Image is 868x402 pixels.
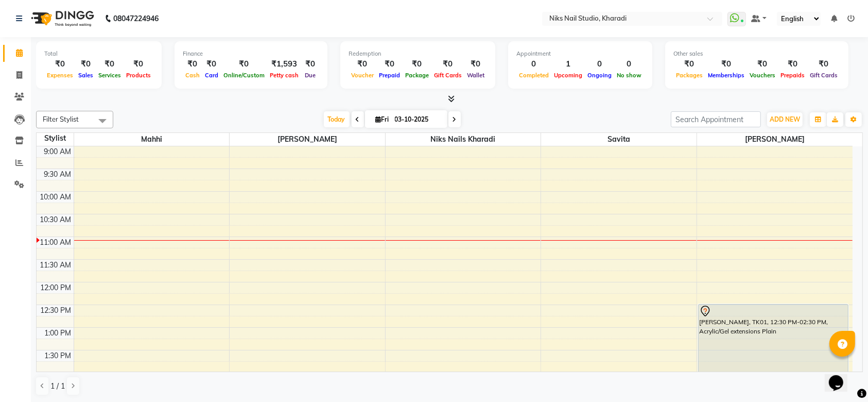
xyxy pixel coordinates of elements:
[42,169,74,180] div: 9:30 AM
[349,58,376,70] div: ₹0
[747,58,778,70] div: ₹0
[699,305,848,393] div: [PERSON_NAME], TK01, 12:30 PM-02:30 PM, Acrylic/Gel extensions Plain
[705,72,747,79] span: Memberships
[44,49,153,58] div: Total
[38,192,74,203] div: 10:00 AM
[671,111,761,127] input: Search Appointment
[124,72,153,79] span: Products
[183,72,202,79] span: Cash
[673,72,705,79] span: Packages
[74,133,230,146] span: Mahhi
[221,58,267,70] div: ₹0
[43,115,79,123] span: Filter Stylist
[76,72,96,79] span: Sales
[807,58,840,70] div: ₹0
[301,58,319,70] div: ₹0
[673,58,705,70] div: ₹0
[551,58,585,70] div: 1
[38,260,74,271] div: 11:30 AM
[807,72,840,79] span: Gift Cards
[202,72,221,79] span: Card
[76,58,96,70] div: ₹0
[38,237,74,248] div: 11:00 AM
[267,58,301,70] div: ₹1,593
[96,72,124,79] span: Services
[767,112,803,127] button: ADD NEW
[585,58,614,70] div: 0
[38,214,74,225] div: 10:30 AM
[267,72,301,79] span: Petty cash
[403,72,431,79] span: Package
[386,133,541,146] span: Niks Nails Kharadi
[516,49,644,58] div: Appointment
[376,72,403,79] span: Prepaid
[50,381,65,392] span: 1 / 1
[431,58,464,70] div: ₹0
[516,72,551,79] span: Completed
[43,350,74,361] div: 1:30 PM
[221,72,267,79] span: Online/Custom
[113,4,159,33] b: 08047224946
[747,72,778,79] span: Vouchers
[464,72,487,79] span: Wallet
[39,305,74,316] div: 12:30 PM
[42,146,74,157] div: 9:00 AM
[770,115,800,123] span: ADD NEW
[403,58,431,70] div: ₹0
[43,328,74,339] div: 1:00 PM
[202,58,221,70] div: ₹0
[541,133,697,146] span: Savita
[516,58,551,70] div: 0
[778,72,807,79] span: Prepaids
[44,58,76,70] div: ₹0
[551,72,585,79] span: Upcoming
[778,58,807,70] div: ₹0
[37,133,74,144] div: Stylist
[673,49,840,58] div: Other sales
[183,58,202,70] div: ₹0
[373,115,392,123] span: Fri
[349,49,487,58] div: Redemption
[39,282,74,293] div: 12:00 PM
[376,58,403,70] div: ₹0
[464,58,487,70] div: ₹0
[614,72,644,79] span: No show
[585,72,614,79] span: Ongoing
[26,4,97,33] img: logo
[349,72,376,79] span: Voucher
[431,72,464,79] span: Gift Cards
[697,133,853,146] span: [PERSON_NAME]
[44,72,76,79] span: Expenses
[825,361,858,392] iframe: chat widget
[614,58,644,70] div: 0
[705,58,747,70] div: ₹0
[124,58,153,70] div: ₹0
[230,133,385,146] span: [PERSON_NAME]
[392,112,443,127] input: 2025-10-03
[302,72,318,79] span: Due
[324,111,350,127] span: Today
[96,58,124,70] div: ₹0
[183,49,319,58] div: Finance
